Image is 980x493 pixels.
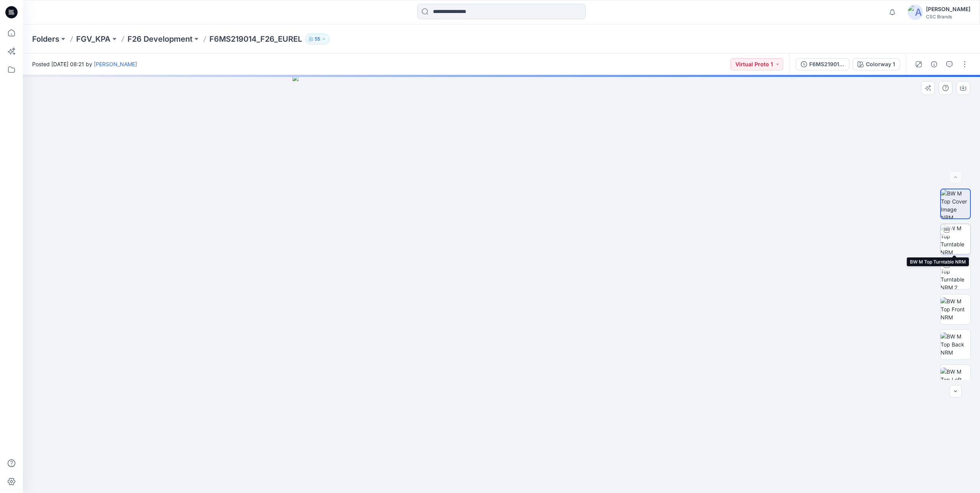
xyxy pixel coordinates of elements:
a: Folders [32,34,59,44]
img: BW M Top Cover Image NRM [941,189,970,218]
span: Posted [DATE] 08:21 by [32,60,137,68]
p: 55 [315,35,320,43]
p: F6MS219014_F26_EUREL [209,34,302,44]
img: BW M Top Turntable NRM [941,224,970,254]
div: CSC Brands [926,14,970,20]
button: F6MS219014_F26_EUREL_VP1 [796,58,849,70]
button: Colorway 1 [853,58,900,70]
a: FGV_KPA [76,34,111,44]
a: [PERSON_NAME] [94,61,137,67]
div: F6MS219014_F26_EUREL_VP1 [809,60,844,68]
img: BW M Top Front NRM [941,297,970,321]
div: Colorway 1 [866,60,895,68]
img: avatar [908,5,923,20]
img: eyJhbGciOiJIUzI1NiIsImtpZCI6IjAiLCJzbHQiOiJzZXMiLCJ0eXAiOiJKV1QifQ.eyJkYXRhIjp7InR5cGUiOiJzdG9yYW... [292,75,711,493]
button: Details [928,58,940,70]
a: F26 Development [127,34,193,44]
img: BW M Top Back NRM [941,332,970,356]
img: BW M Top Turntable NRM 2 [941,259,970,289]
div: [PERSON_NAME] [926,5,970,14]
button: 55 [305,34,330,44]
img: BW M Top Left NRM [941,368,970,392]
